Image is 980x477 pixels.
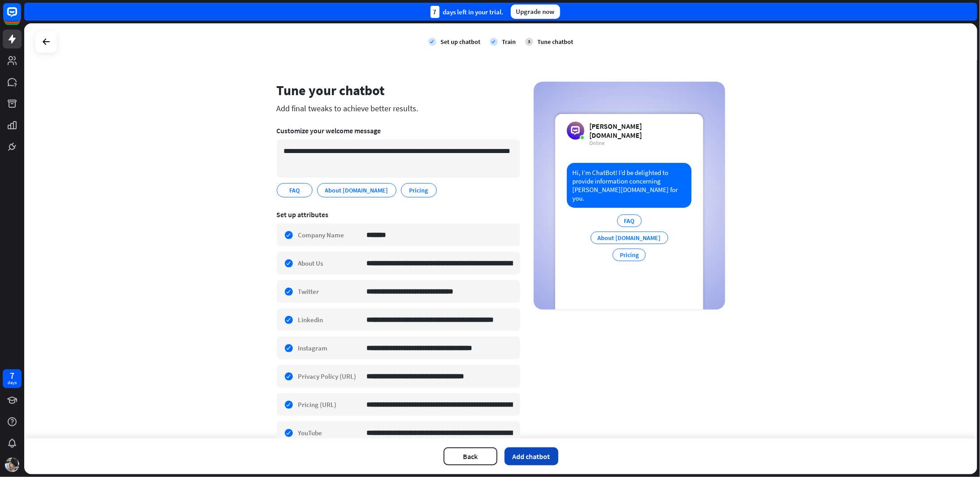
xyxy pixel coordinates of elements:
[3,369,22,388] a: 7 days
[277,82,520,99] div: Tune your chatbot
[490,38,498,46] i: check
[589,122,692,140] div: [PERSON_NAME][DOMAIN_NAME]
[409,185,429,195] span: Pricing
[277,103,520,114] div: Add final tweaks to achieve better results.
[444,447,497,465] button: Back
[591,232,668,244] div: About [DOMAIN_NAME]
[567,163,692,208] div: Hi, I’m ChatBot! I’d be delighted to provide information concerning [PERSON_NAME][DOMAIN_NAME] fo...
[7,4,34,31] button: Open LiveChat chat widget
[502,38,516,46] div: Train
[617,214,642,227] div: FAQ
[441,38,481,46] div: Set up chatbot
[525,38,533,46] div: 3
[277,126,520,135] div: Customize your welcome message
[431,6,504,18] div: days left in your trial.
[431,6,440,18] div: 7
[10,372,14,380] div: 7
[288,185,301,195] span: FAQ
[428,38,436,46] i: check
[511,4,560,19] div: Upgrade now
[8,380,17,386] div: days
[613,249,646,261] div: Pricing
[277,210,520,219] div: Set up attributes
[538,38,574,46] div: Tune chatbot
[589,140,692,147] div: Online
[324,185,389,195] span: About poe.com
[505,447,558,465] button: Add chatbot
